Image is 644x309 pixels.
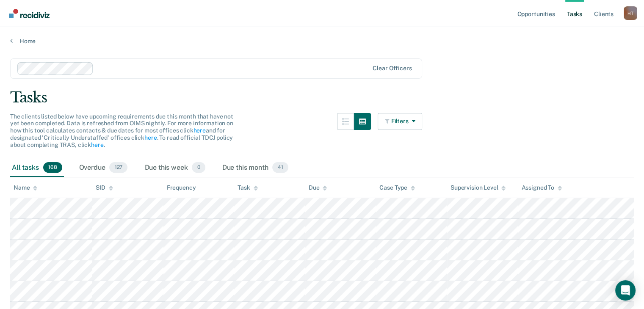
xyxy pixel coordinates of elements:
[451,184,506,191] div: Supervision Level
[10,89,634,106] div: Tasks
[96,184,113,191] div: SID
[221,159,290,177] div: Due this month41
[238,184,257,191] div: Task
[9,9,50,18] img: Recidiviz
[143,159,207,177] div: Due this week0
[91,141,103,148] a: here
[309,184,327,191] div: Due
[167,184,196,191] div: Frequency
[193,127,205,134] a: here
[379,184,415,191] div: Case Type
[378,113,423,130] button: Filters
[10,113,233,148] span: The clients listed below have upcoming requirements due this month that have not yet been complet...
[624,6,637,20] button: Profile dropdown button
[624,6,637,20] div: H T
[10,159,64,177] div: All tasks168
[192,162,205,173] span: 0
[14,184,37,191] div: Name
[272,162,288,173] span: 41
[144,134,157,141] a: here
[10,37,634,45] a: Home
[77,159,130,177] div: Overdue127
[109,162,127,173] span: 127
[373,65,412,72] div: Clear officers
[43,162,62,173] span: 168
[521,184,561,191] div: Assigned To
[615,280,636,301] div: Open Intercom Messenger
